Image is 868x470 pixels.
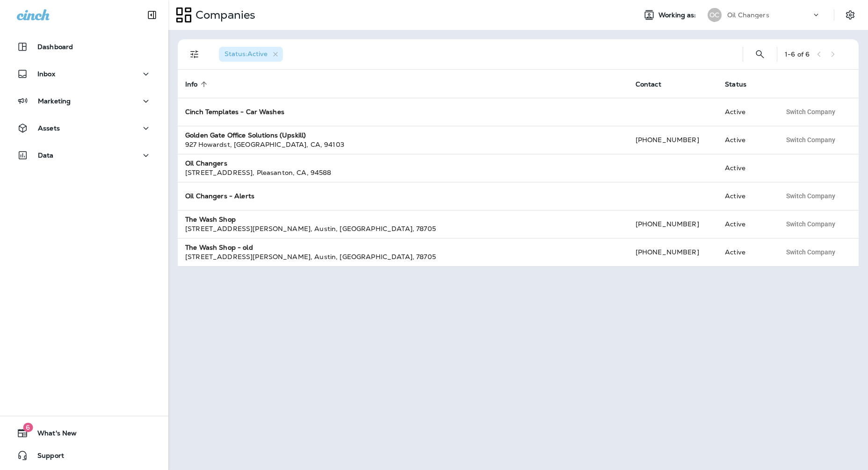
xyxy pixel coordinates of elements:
strong: Oil Changers - Alerts [185,192,254,200]
span: Switch Company [786,137,835,143]
p: Oil Changers [727,11,769,19]
strong: The Wash Shop [185,215,236,224]
div: Status:Active [219,47,283,62]
p: Inbox [37,70,55,78]
span: What's New [28,429,77,441]
strong: Cinch Templates - Car Washes [185,108,284,116]
div: [STREET_ADDRESS][PERSON_NAME] , Austin , [GEOGRAPHIC_DATA] , 78705 [185,252,621,261]
strong: Oil Changers [185,159,227,167]
span: Status [725,80,759,88]
p: Marketing [38,97,71,105]
button: Switch Company [781,217,840,231]
span: Switch Company [786,249,835,255]
button: Assets [9,119,159,137]
div: 1 - 6 of 6 [785,51,810,58]
button: Filters [185,45,204,64]
span: Switch Company [786,193,835,199]
p: Companies [192,8,255,22]
td: Active [717,182,773,210]
span: Info [185,80,210,88]
span: Switch Company [786,108,835,115]
strong: Golden Gate Office Solutions (Upskill) [185,131,306,139]
button: 6What's New [9,424,159,442]
p: Data [38,152,54,159]
span: Switch Company [786,221,835,227]
p: Dashboard [37,43,73,51]
td: Active [717,238,773,266]
div: [STREET_ADDRESS] , Pleasanton , CA , 94588 [185,168,621,177]
td: Active [717,126,773,154]
td: Active [717,210,773,238]
span: Status [725,80,746,88]
button: Search Companies [751,45,769,64]
strong: The Wash Shop - old [185,243,253,252]
span: Status : Active [224,50,268,58]
td: [PHONE_NUMBER] [628,238,717,266]
p: Assets [38,124,60,132]
button: Switch Company [781,245,840,259]
div: OC [708,8,722,22]
button: Inbox [9,65,159,83]
span: Contact [636,80,661,88]
div: [STREET_ADDRESS][PERSON_NAME] , Austin , [GEOGRAPHIC_DATA] , 78705 [185,224,621,233]
span: Support [28,452,64,463]
td: Active [717,154,773,182]
button: Dashboard [9,37,159,56]
button: Switch Company [781,105,840,119]
td: [PHONE_NUMBER] [628,210,717,238]
div: 927 Howardst , [GEOGRAPHIC_DATA] , CA , 94103 [185,140,621,149]
button: Collapse Sidebar [139,6,165,24]
span: 6 [23,423,33,432]
button: Switch Company [781,189,840,203]
span: Info [185,80,198,88]
td: Active [717,98,773,126]
button: Switch Company [781,133,840,147]
button: Data [9,146,159,165]
button: Support [9,446,159,465]
td: [PHONE_NUMBER] [628,126,717,154]
button: Marketing [9,92,159,110]
span: Working as: [658,11,698,19]
button: Settings [842,7,859,23]
span: Contact [636,80,673,88]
